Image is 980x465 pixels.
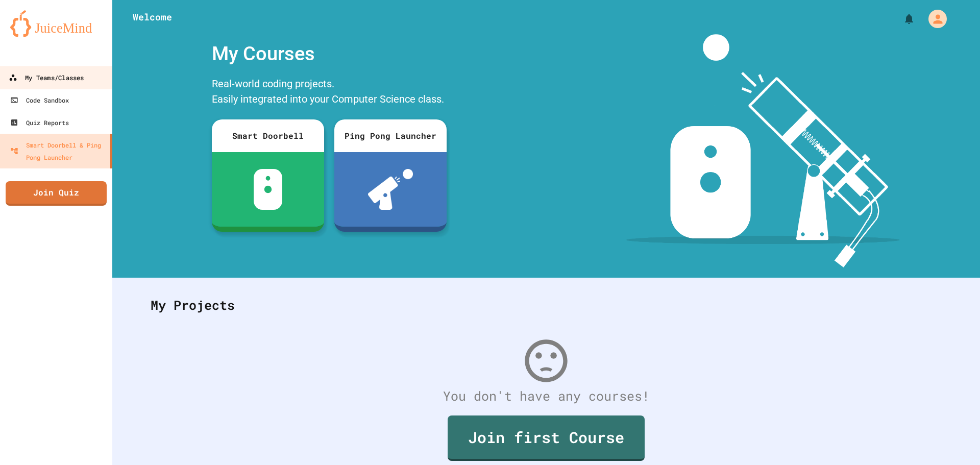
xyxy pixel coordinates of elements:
div: Code Sandbox [10,94,69,106]
div: My Notifications [884,10,918,28]
img: banner-image-my-projects.png [626,34,900,267]
img: logo-orange.svg [10,10,102,37]
div: Quiz Reports [10,116,69,129]
div: You don't have any courses! [140,386,952,406]
a: Join first Course [448,415,645,461]
img: ppl-with-ball.png [368,169,413,210]
div: My Account [918,7,949,31]
div: Real-world coding projects. Easily integrated into your Computer Science class. [207,74,452,112]
div: Smart Doorbell & Ping Pong Launcher [10,139,106,163]
div: Smart Doorbell [212,119,324,152]
a: Join Quiz [6,181,107,206]
img: sdb-white.svg [254,169,283,210]
div: My Teams/Classes [9,71,84,84]
div: Ping Pong Launcher [334,119,447,152]
div: My Courses [207,34,452,74]
div: My Projects [140,285,952,325]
